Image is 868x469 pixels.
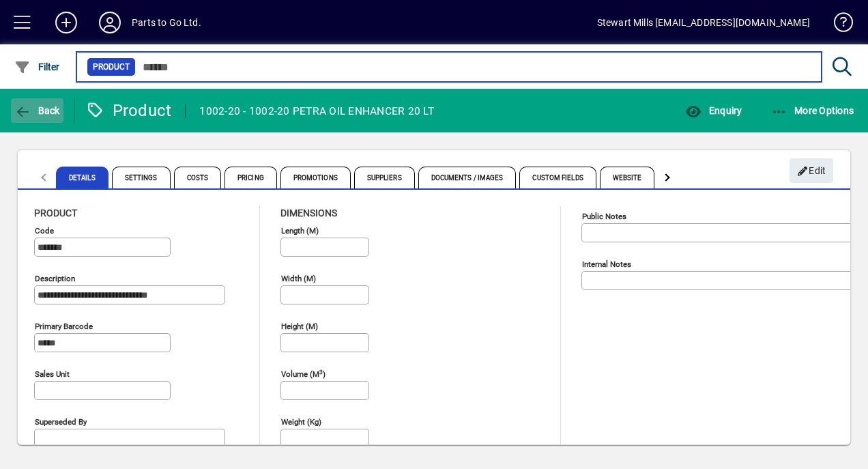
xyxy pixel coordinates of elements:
button: Add [44,10,88,35]
span: Filter [14,61,60,72]
mat-label: Length (m) [281,226,319,236]
div: 1002-20 - 1002-20 PETRA OIL ENHANCER 20 LT [199,100,434,122]
mat-label: Description [35,274,75,283]
span: Costs [174,167,222,188]
div: Stewart Mills [EMAIL_ADDRESS][DOMAIN_NAME] [597,12,810,33]
mat-label: Public Notes [582,212,626,221]
mat-label: Internal Notes [582,259,631,269]
span: Details [56,167,108,188]
button: Edit [790,158,833,183]
span: Documents / Images [418,167,517,188]
mat-label: Code [35,226,54,236]
span: Enquiry [685,105,742,116]
span: Custom Fields [519,167,596,188]
a: Knowledge Base [824,3,851,47]
mat-label: Sales unit [35,369,70,379]
button: Enquiry [682,98,745,123]
span: Suppliers [354,167,415,188]
div: Parts to Go Ltd. [132,12,201,33]
span: Dimensions [280,208,337,218]
span: More Options [771,105,854,116]
mat-label: Volume (m ) [281,369,325,379]
button: Filter [11,55,63,79]
mat-label: Weight (Kg) [281,417,321,427]
span: Product [34,208,77,218]
button: Back [11,98,63,123]
button: More Options [768,98,858,123]
span: Product [93,60,130,74]
span: Back [14,105,60,116]
button: Profile [88,10,132,35]
mat-label: Width (m) [281,274,316,283]
span: Edit [797,160,826,182]
mat-label: Height (m) [281,322,318,331]
mat-label: Primary barcode [35,322,93,331]
span: Settings [112,167,171,188]
mat-label: Superseded by [35,417,87,427]
div: Product [85,100,172,122]
sup: 3 [319,368,323,375]
span: Promotions [280,167,351,188]
span: Website [600,167,655,188]
span: Pricing [225,167,277,188]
